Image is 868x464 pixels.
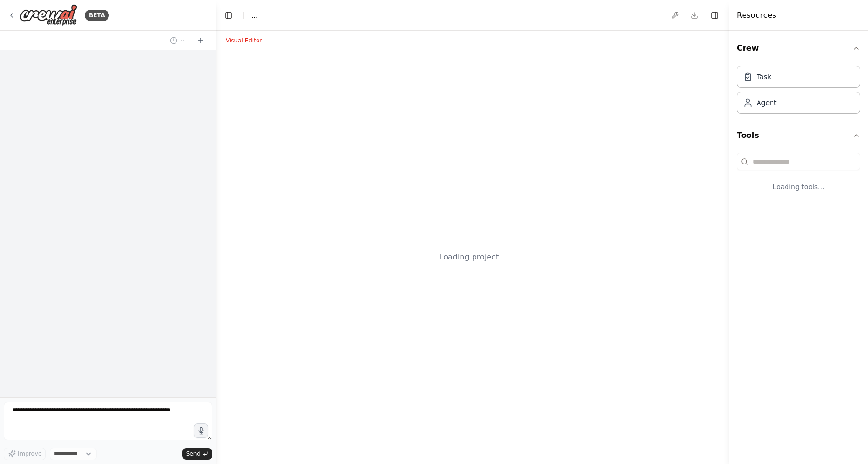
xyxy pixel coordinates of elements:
[85,10,109,21] div: BETA
[220,35,268,46] button: Visual Editor
[222,9,235,22] button: Hide left sidebar
[251,11,258,20] nav: breadcrumb
[194,423,208,438] button: Click to speak your automation idea
[757,72,771,82] div: Task
[186,450,201,458] span: Send
[737,62,860,122] div: Crew
[737,174,860,199] div: Loading tools...
[4,448,46,460] button: Improve
[439,251,506,263] div: Loading project...
[757,98,776,108] div: Agent
[18,450,41,458] span: Improve
[737,10,776,21] h4: Resources
[182,448,212,460] button: Send
[737,35,860,62] button: Crew
[737,149,860,207] div: Tools
[166,35,189,46] button: Switch to previous chat
[251,11,258,20] span: ...
[193,35,208,46] button: Start a new chat
[708,9,721,22] button: Hide right sidebar
[19,4,77,26] img: Logo
[737,122,860,149] button: Tools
